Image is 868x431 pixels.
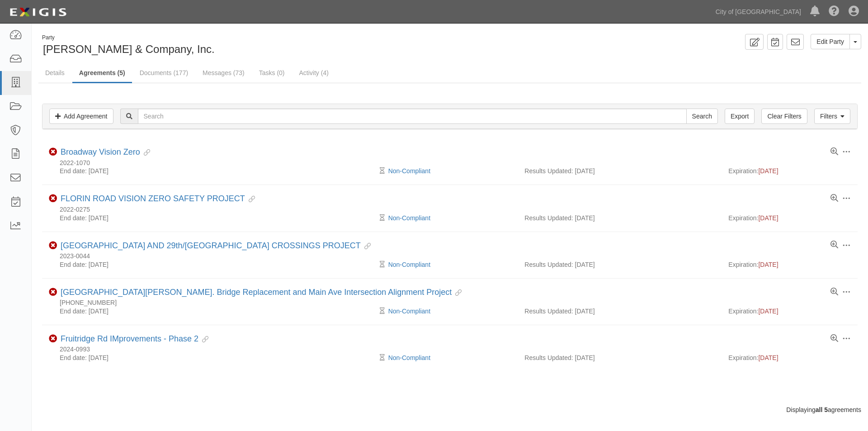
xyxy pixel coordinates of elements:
[728,260,851,269] div: Expiration:
[49,159,851,167] div: 2022-1070
[138,109,687,124] input: Search
[380,215,385,221] i: Pending Review
[49,252,851,260] div: 2023-0044
[728,307,851,316] div: Expiration:
[830,288,838,296] a: View results summary
[7,4,69,20] img: logo-5460c22ac91f19d4615b14bd174203de0afe785f0fc80cf4dbbc73dc1793850b.png
[61,194,255,204] div: FLORIN ROAD VISION ZERO SAFETY PROJECT
[61,147,150,157] div: Broadway Vision Zero
[830,148,838,156] a: View results summary
[758,261,778,268] span: [DATE]
[388,354,430,361] a: Non-Compliant
[61,334,198,343] a: Fruitridge Rd IMprovements - Phase 2
[816,406,828,413] b: all 5
[758,308,778,315] span: [DATE]
[61,147,140,156] a: Broadway Vision Zero
[72,64,132,83] a: Agreements (5)
[452,290,462,296] i: Evidence Linked
[38,64,71,82] a: Details
[61,288,462,298] div: Rio Linda Blvd. Bridge Replacement and Main Ave Intersection Alignment Project
[49,260,382,269] div: End date: [DATE]
[758,167,778,175] span: [DATE]
[814,109,850,124] a: Filters
[388,308,430,315] a: Non-Compliant
[140,150,150,156] i: Evidence Linked
[728,353,851,362] div: Expiration:
[524,166,715,175] div: Results Updated: [DATE]
[43,43,215,55] span: [PERSON_NAME] & Company, Inc.
[49,353,382,362] div: End date: [DATE]
[830,194,838,203] a: View results summary
[380,261,385,268] i: Pending Review
[61,334,208,344] div: Fruitridge Rd IMprovements - Phase 2
[524,353,715,362] div: Results Updated: [DATE]
[61,241,371,251] div: R STREET AND 29th/30th STREET CROSSINGS PROJECT
[761,109,807,124] a: Clear Filters
[361,243,371,250] i: Evidence Linked
[49,288,57,296] i: Non-Compliant
[830,241,838,249] a: View results summary
[49,148,57,156] i: Non-Compliant
[728,213,851,223] div: Expiration:
[388,214,430,222] a: Non-Compliant
[758,354,778,361] span: [DATE]
[42,34,215,42] div: Party
[49,299,851,307] div: 2011-1290-18
[198,336,208,343] i: Evidence Linked
[61,241,361,250] a: [GEOGRAPHIC_DATA] AND 29th/[GEOGRAPHIC_DATA] CROSSINGS PROJECT
[380,308,385,314] i: Pending Review
[725,109,755,124] a: Export
[811,34,850,49] a: Edit Party
[728,166,851,175] div: Expiration:
[245,196,255,203] i: Evidence Linked
[133,64,195,82] a: Documents (177)
[196,64,251,82] a: Messages (73)
[829,6,840,17] i: Help Center - Complianz
[49,213,382,223] div: End date: [DATE]
[61,194,245,203] a: FLORIN ROAD VISION ZERO SAFETY PROJECT
[38,34,443,57] div: Mark Thomas & Company, Inc.
[524,307,715,316] div: Results Updated: [DATE]
[524,213,715,223] div: Results Updated: [DATE]
[49,109,113,124] a: Add Agreement
[388,167,430,175] a: Non-Compliant
[61,288,452,297] a: [GEOGRAPHIC_DATA][PERSON_NAME]. Bridge Replacement and Main Ave Intersection Alignment Project
[686,109,718,124] input: Search
[49,206,851,213] div: 2022-0275
[49,335,57,343] i: Non-Compliant
[32,405,868,414] div: Displaying agreements
[524,260,715,269] div: Results Updated: [DATE]
[292,64,335,82] a: Activity (4)
[380,355,385,361] i: Pending Review
[758,214,778,222] span: [DATE]
[49,242,57,250] i: Non-Compliant
[830,335,838,343] a: View results summary
[49,307,382,316] div: End date: [DATE]
[388,261,430,268] a: Non-Compliant
[380,168,385,174] i: Pending Review
[49,166,382,175] div: End date: [DATE]
[711,3,806,21] a: City of [GEOGRAPHIC_DATA]
[49,194,57,203] i: Non-Compliant
[252,64,292,82] a: Tasks (0)
[49,346,851,353] div: 2024-0993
